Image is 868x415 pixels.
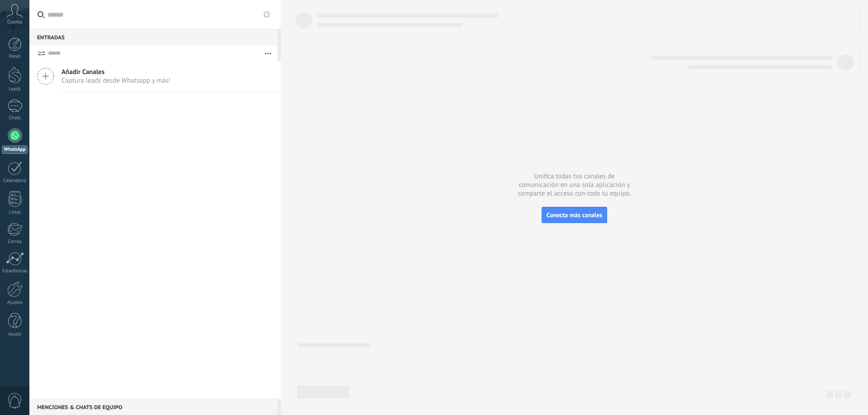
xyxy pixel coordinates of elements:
[547,211,602,219] span: Conecta más canales
[29,29,278,45] div: Entradas
[61,68,170,76] span: Añadir Canales
[2,86,28,92] div: Leads
[29,399,278,415] div: Menciones & Chats de equipo
[2,268,28,274] div: Estadísticas
[7,19,22,25] span: Cuenta
[2,145,28,154] div: WhatsApp
[2,115,28,121] div: Chats
[542,207,607,223] button: Conecta más canales
[2,331,28,337] div: Ayuda
[61,76,170,85] span: Captura leads desde Whatsapp y más!
[2,210,28,215] div: Listas
[2,300,28,306] div: Ajustes
[2,54,28,60] div: Panel
[2,178,28,184] div: Calendario
[2,239,28,245] div: Correo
